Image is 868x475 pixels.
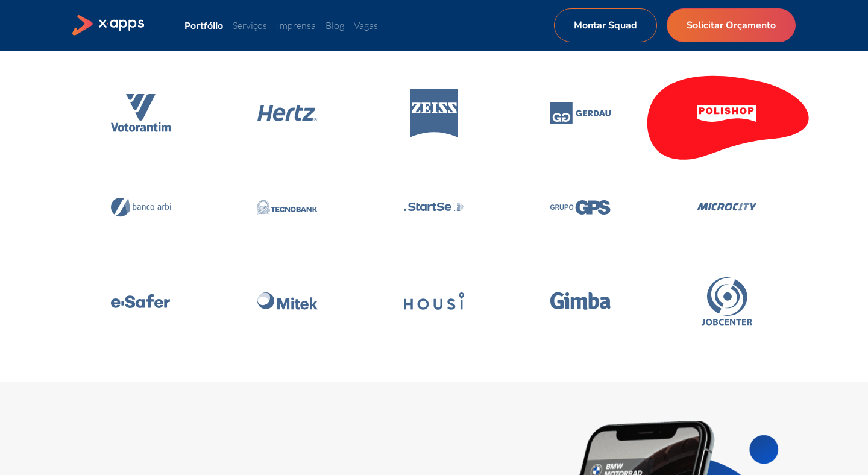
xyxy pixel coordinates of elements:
a: Portfólio [184,19,223,31]
a: Imprensa [277,19,316,31]
a: Serviços [233,19,267,31]
a: Montar Squad [554,8,657,42]
a: Vagas [354,19,378,31]
a: Solicitar Orçamento [667,8,796,42]
a: Blog [325,19,344,31]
